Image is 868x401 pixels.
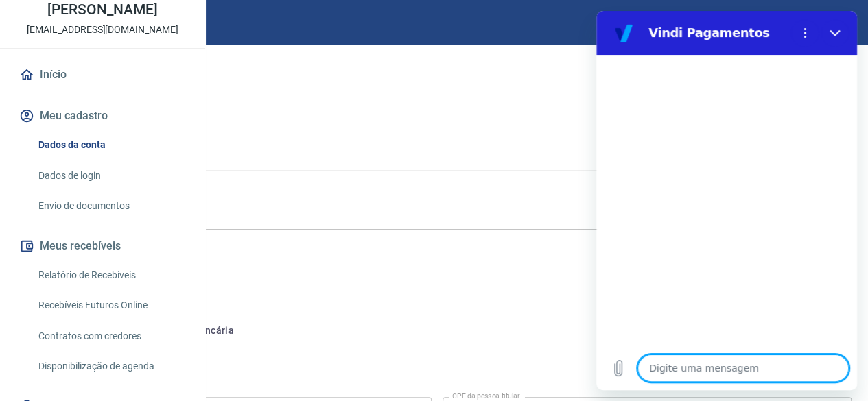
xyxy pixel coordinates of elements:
a: Recebíveis Futuros Online [33,291,189,319]
button: Meu cadastro [16,101,189,131]
p: [PERSON_NAME] [47,3,157,17]
button: Sair [802,10,852,35]
a: Início [16,60,189,90]
a: Dados de login [33,162,189,190]
p: [EMAIL_ADDRESS][DOMAIN_NAME] [27,23,178,37]
a: Disponibilização de agenda [33,352,189,380]
iframe: Janela de mensagens [596,11,857,390]
h5: Dados cadastrais [22,126,852,148]
div: [PERSON_NAME] [22,229,852,265]
a: Envio de documentos [33,192,189,220]
a: Relatório de Recebíveis [33,261,189,289]
label: CPF da pessoa titular [452,391,520,401]
a: Dados da conta [33,131,189,159]
a: Contratos com credores [33,322,189,350]
button: Meus recebíveis [16,231,189,261]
